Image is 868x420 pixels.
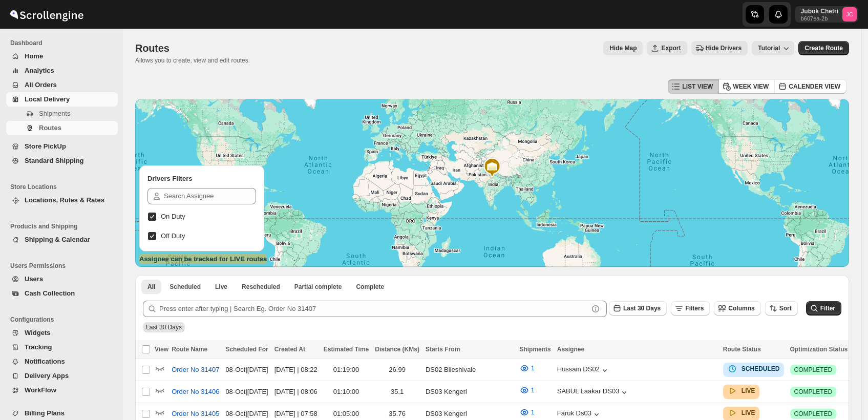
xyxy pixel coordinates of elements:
[685,305,704,312] span: Filters
[10,39,118,47] span: Dashboard
[727,408,755,418] button: LIVE
[6,354,118,369] button: Notifications
[6,340,118,354] button: Tracking
[6,64,118,78] button: Analytics
[805,44,843,52] span: Create Route
[846,11,853,17] text: JC
[531,364,534,372] span: 1
[603,41,643,55] button: Map action label
[6,49,118,64] button: Home
[790,346,848,353] span: Optimization Status
[691,41,748,55] button: Hide Drivers
[25,52,43,60] span: Home
[25,372,69,380] span: Delivery Apps
[274,409,317,419] div: [DATE] | 07:58
[375,346,419,353] span: Distance (KMs)
[225,346,268,353] span: Scheduled For
[324,387,369,397] div: 01:10:00
[758,45,780,52] span: Tutorial
[25,157,84,164] span: Standard Shipping
[25,358,65,365] span: Notifications
[165,384,225,400] button: Order No 31406
[723,346,761,353] span: Route Status
[324,365,369,375] div: 01:19:00
[6,272,118,286] button: Users
[146,324,182,331] span: Last 30 Days
[806,301,841,316] button: Filter
[718,79,775,94] button: WEEK VIEW
[159,301,588,317] input: Press enter after typing | Search Eg. Order No 31407
[6,193,118,207] button: Locations, Rules & Rates
[6,121,118,135] button: Routes
[294,283,342,291] span: Partial complete
[172,409,219,419] span: Order No 31405
[557,409,602,419] button: Faruk Ds03
[820,305,835,312] span: Filter
[147,174,256,184] h2: Drivers Filters
[623,305,661,312] span: Last 30 Days
[147,283,155,291] span: All
[557,387,630,397] button: SABUL Laakar DS03
[426,387,513,397] div: DS03 Kengeri
[135,56,250,65] p: Allows you to create, view and edit routes.
[6,326,118,340] button: Widgets
[426,365,513,375] div: DS02 Bileshivale
[215,283,227,291] span: Live
[141,280,161,294] button: All routes
[356,283,384,291] span: Complete
[10,222,118,230] span: Products and Shipping
[6,383,118,397] button: WorkFlow
[765,301,798,316] button: Sort
[706,44,742,52] span: Hide Drivers
[25,329,50,337] span: Widgets
[242,283,280,291] span: Rescheduled
[661,44,681,52] span: Export
[25,196,104,204] span: Locations, Rules & Rates
[794,388,833,396] span: COMPLETED
[225,366,268,373] span: 08-Oct | [DATE]
[161,232,185,240] span: Off Duty
[531,408,534,416] span: 1
[172,365,219,375] span: Order No 31407
[225,388,268,395] span: 08-Oct | [DATE]
[225,410,268,417] span: 08-Oct | [DATE]
[25,81,57,89] span: All Orders
[25,142,66,150] span: Store PickUp
[531,386,534,394] span: 1
[6,78,118,92] button: All Orders
[170,283,201,291] span: Scheduled
[172,387,219,397] span: Order No 31406
[801,7,838,15] p: Jubok Chetri
[274,387,317,397] div: [DATE] | 08:06
[375,409,419,419] div: 35.76
[8,2,85,27] img: ScrollEngine
[25,95,70,103] span: Local Delivery
[728,305,754,312] span: Columns
[794,366,833,374] span: COMPLETED
[671,301,710,316] button: Filters
[798,41,849,55] button: Create Route
[6,107,118,121] button: Shipments
[668,79,719,94] button: LIST VIEW
[733,82,769,91] span: WEEK VIEW
[39,124,61,132] span: Routes
[795,6,858,23] button: User menu
[139,254,267,264] label: Assignee can be tracked for LIVE routes
[274,346,305,353] span: Created At
[557,365,610,375] button: Hussain DS02
[39,110,70,117] span: Shipments
[742,409,755,416] b: LIVE
[801,15,838,22] p: b607ea-2b
[742,365,780,372] b: SCHEDULED
[742,387,755,394] b: LIVE
[10,183,118,191] span: Store Locations
[164,188,256,204] input: Search Assignee
[6,233,118,247] button: Shipping & Calendar
[25,343,52,351] span: Tracking
[165,362,225,378] button: Order No 31407
[6,286,118,301] button: Cash Collection
[842,7,857,22] span: Jubok Chetri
